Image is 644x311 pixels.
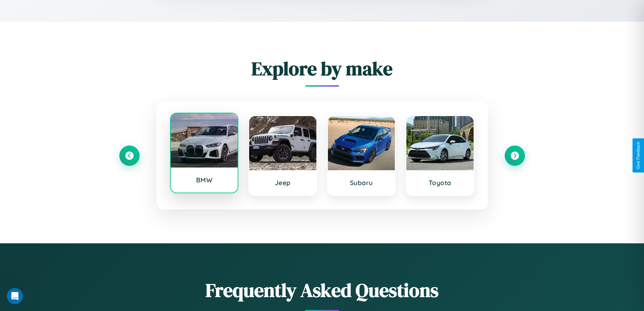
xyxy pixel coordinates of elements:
h3: Subaru [335,179,388,187]
iframe: Intercom live chat [7,288,23,304]
div: Give Feedback [636,142,641,169]
h3: Toyota [413,179,467,187]
h2: Frequently Asked Questions [119,277,525,303]
h2: Explore by make [119,55,525,82]
h3: BMW [177,176,231,184]
h3: Jeep [256,179,310,187]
